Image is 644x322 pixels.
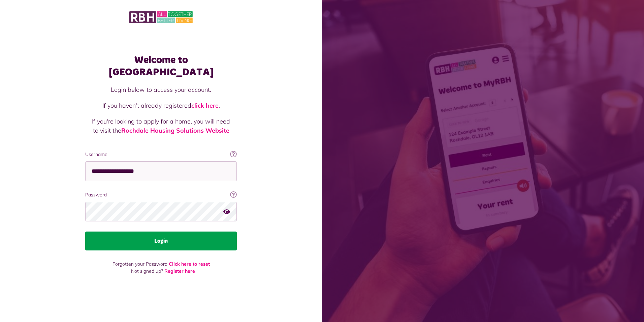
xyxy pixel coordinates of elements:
label: Username [85,151,237,158]
label: Password [85,191,237,198]
h1: Welcome to [GEOGRAPHIC_DATA] [85,54,237,78]
p: If you haven't already registered . [92,101,230,110]
a: Register here [164,268,195,274]
p: If you're looking to apply for a home, you will need to visit the [92,117,230,135]
p: Login below to access your account. [92,85,230,94]
span: Forgotten your Password [112,261,167,267]
img: MyRBH [129,10,193,24]
button: Login [85,232,237,250]
a: click here [191,102,219,109]
a: Click here to reset [169,261,210,267]
a: Rochdale Housing Solutions Website [121,127,229,134]
span: Not signed up? [131,268,163,274]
